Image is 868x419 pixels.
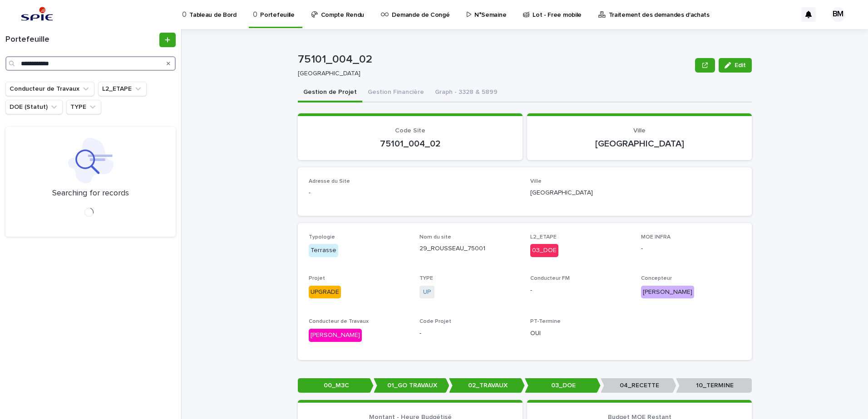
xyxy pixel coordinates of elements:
[98,82,147,96] button: L2_ETAPE
[5,100,63,114] button: DOE (Statut)
[309,244,338,257] div: Terrasse
[601,378,676,393] p: 04_RECETTE
[641,234,671,240] span: MOE INFRA
[423,287,431,297] a: UP
[641,244,741,253] p: -
[362,83,429,102] button: Gestion Financière
[419,276,433,281] span: TYPE
[419,234,451,240] span: Nom du site
[309,286,341,299] div: UPGRADE
[530,319,561,324] span: PT-Termine
[395,127,425,134] span: Code Site
[429,83,503,102] button: Graph - 3328 & 5899
[633,127,646,134] span: Ville
[309,319,369,324] span: Conducteur de Travaux
[298,70,688,78] p: [GEOGRAPHIC_DATA]
[419,329,519,338] p: -
[530,188,741,198] p: [GEOGRAPHIC_DATA]
[5,82,94,96] button: Conducteur de Travaux
[18,5,56,24] img: svstPd6MQfCT1uX1QGkG
[419,319,451,324] span: Code Projet
[676,378,752,393] p: 10_TERMINE
[5,35,158,45] h1: Portefeuille
[831,7,845,22] div: BM
[309,329,362,342] div: [PERSON_NAME]
[525,378,601,393] p: 03_DOE
[530,244,558,257] div: 03_DOE
[735,62,746,68] span: Edit
[530,286,630,295] p: -
[298,83,362,102] button: Gestion de Projet
[449,378,525,393] p: 02_TRAVAUX
[309,138,512,149] p: 75101_004_02
[641,286,694,299] div: [PERSON_NAME]
[66,100,101,114] button: TYPE
[530,276,570,281] span: Conducteur FM
[530,329,630,338] p: OUI
[530,179,542,184] span: Ville
[52,189,129,199] p: Searching for records
[719,58,752,73] button: Edit
[309,276,325,281] span: Projet
[309,179,350,184] span: Adresse du Site
[374,378,449,393] p: 01_GO TRAVAUX
[530,234,557,240] span: L2_ETAPE
[298,53,691,66] p: 75101_004_02
[419,244,519,253] p: 29_ROUSSEAU_75001
[641,276,672,281] span: Concepteur
[5,56,176,71] input: Search
[309,234,335,240] span: Typologie
[309,188,519,198] p: -
[298,378,374,393] p: 00_M3C
[538,138,741,149] p: [GEOGRAPHIC_DATA]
